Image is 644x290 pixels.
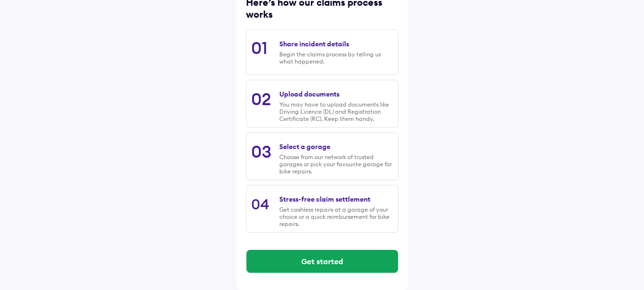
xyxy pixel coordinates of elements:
[279,90,339,98] div: Upload documents
[251,195,269,213] div: 04
[246,250,398,273] button: Get started
[279,101,393,122] div: You may have to upload documents like Driving Licence (DL) and Registration Certificate (RC). Kee...
[279,153,393,175] div: Choose from our network of trusted garages or pick your favourite garage for bike repairs.
[279,195,370,204] div: Stress-free claim settlement
[251,88,271,109] div: 02
[251,37,267,58] div: 01
[279,206,393,227] div: Get cashless repairs at a garage of your choice or a quick reimbursement for bike repairs.
[251,141,271,162] div: 03
[279,40,349,48] div: Share incident details
[279,142,330,151] div: Select a garage
[279,51,393,65] div: Begin the claims process by telling us what happened.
